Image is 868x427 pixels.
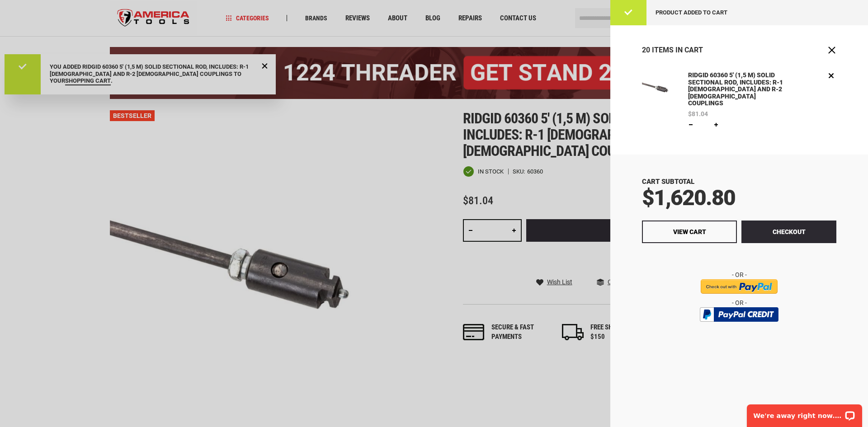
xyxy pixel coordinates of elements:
[642,70,677,106] img: RIDGID 60360 5' (1,5 M) SOLID SECTIONAL ROD, INCLUDES: R-1 MALE AND R-2 FEMALE COUPLINGS
[642,46,650,54] span: 20
[673,228,706,235] span: View Cart
[686,70,790,108] a: RIDGID 60360 5' (1,5 M) SOLID SECTIONAL ROD, INCLUDES: R-1 [DEMOGRAPHIC_DATA] AND R-2 [DEMOGRAPHI...
[642,185,735,211] span: $1,620.80
[741,399,868,427] iframe: LiveChat chat widget
[642,178,694,186] span: Cart Subtotal
[642,221,737,243] a: View Cart
[827,46,836,55] button: Close
[705,324,773,334] img: btn_bml_text.png
[656,9,727,16] span: Product added to cart
[688,111,708,117] span: $81.04
[652,46,703,54] span: Items in Cart
[642,70,677,130] a: RIDGID 60360 5' (1,5 M) SOLID SECTIONAL ROD, INCLUDES: R-1 MALE AND R-2 FEMALE COUPLINGS
[741,221,836,243] button: Checkout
